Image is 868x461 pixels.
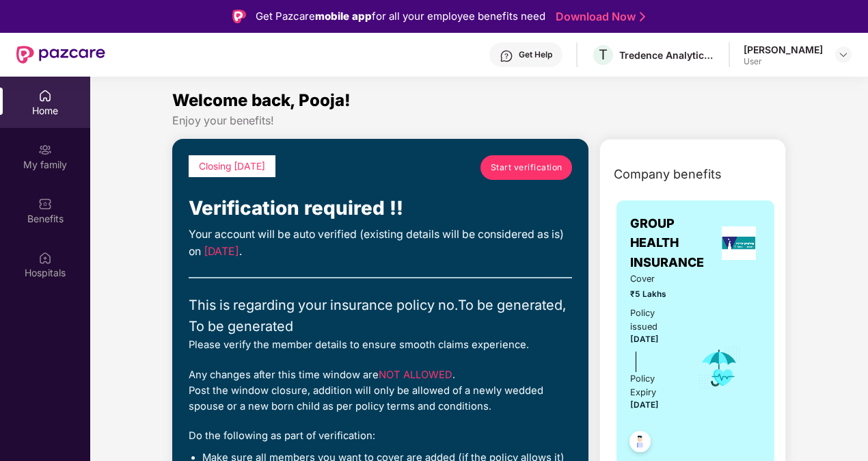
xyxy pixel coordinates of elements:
img: svg+xml;base64,PHN2ZyBpZD0iSGVscC0zMngzMiIgeG1sbnM9Imh0dHA6Ly93d3cudzMub3JnLzIwMDAvc3ZnIiB3aWR0aD... [500,49,513,63]
div: Policy issued [630,306,679,334]
img: svg+xml;base64,PHN2ZyB4bWxucz0iaHR0cDovL3d3dy53My5vcmcvMjAwMC9zdmciIHdpZHRoPSI0OC45NDMiIGhlaWdodD... [623,427,657,460]
div: Get Pazcare for all your employee benefits need [256,8,545,25]
img: svg+xml;base64,PHN2ZyBpZD0iRHJvcGRvd24tMzJ4MzIiIHhtbG5zPSJodHRwOi8vd3d3LnczLm9yZy8yMDAwL3N2ZyIgd2... [838,49,849,60]
a: Start verification [480,155,572,180]
div: User [744,56,823,67]
img: svg+xml;base64,PHN2ZyB3aWR0aD0iMjAiIGhlaWdodD0iMjAiIHZpZXdCb3g9IjAgMCAyMCAyMCIgZmlsbD0ibm9uZSIgeG... [38,143,52,157]
span: Cover [630,272,679,286]
div: This is regarding your insurance policy no. To be generated, To be generated [189,295,572,337]
img: Stroke [640,10,645,24]
div: Enjoy your benefits! [172,114,786,128]
span: T [599,47,608,63]
span: NOT ALLOWED [379,369,452,381]
strong: mobile app [315,10,372,23]
img: icon [697,345,742,391]
img: Logo [232,10,246,23]
span: [DATE] [630,400,659,410]
span: [DATE] [204,245,239,258]
span: Company benefits [614,165,722,184]
div: Tredence Analytics Solutions Private Limited [619,49,715,62]
span: Welcome back, Pooja! [172,90,351,110]
img: svg+xml;base64,PHN2ZyBpZD0iSG9tZSIgeG1sbnM9Imh0dHA6Ly93d3cudzMub3JnLzIwMDAvc3ZnIiB3aWR0aD0iMjAiIG... [38,89,52,103]
div: [PERSON_NAME] [744,43,823,56]
div: Do the following as part of verification: [189,428,572,444]
span: GROUP HEALTH INSURANCE [630,214,716,272]
span: Start verification [491,161,562,174]
img: svg+xml;base64,PHN2ZyBpZD0iSG9zcGl0YWxzIiB4bWxucz0iaHR0cDovL3d3dy53My5vcmcvMjAwMC9zdmciIHdpZHRoPS... [38,251,52,265]
span: Closing [DATE] [199,161,265,172]
img: New Pazcare Logo [16,46,105,64]
div: Your account will be auto verified (existing details will be considered as is) on . [189,226,572,261]
span: [DATE] [630,334,659,344]
div: Policy Expiry [630,372,679,399]
img: svg+xml;base64,PHN2ZyBpZD0iQmVuZWZpdHMiIHhtbG5zPSJodHRwOi8vd3d3LnczLm9yZy8yMDAwL3N2ZyIgd2lkdGg9Ij... [38,197,52,211]
div: Verification required !! [189,194,572,224]
img: insurerLogo [722,226,756,260]
div: Any changes after this time window are . Post the window closure, addition will only be allowed o... [189,367,572,415]
div: Please verify the member details to ensure smooth claims experience. [189,337,572,353]
span: ₹5 Lakhs [630,288,679,301]
div: Get Help [519,49,552,60]
a: Download Now [556,10,641,24]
